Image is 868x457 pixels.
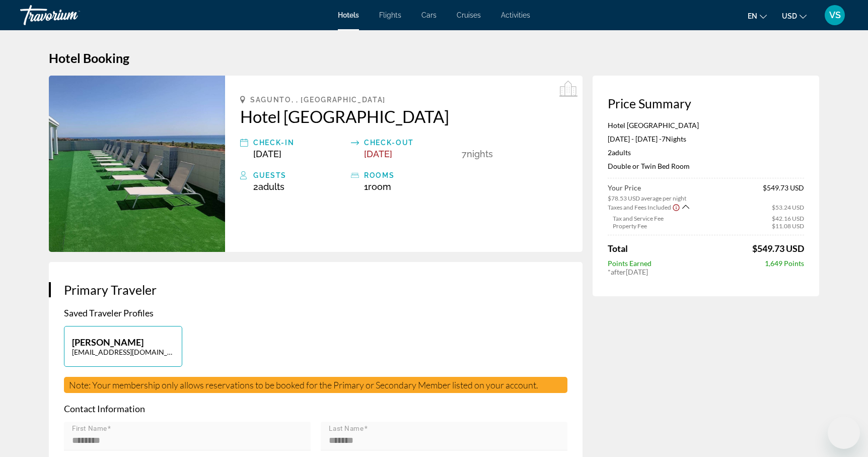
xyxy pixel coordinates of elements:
[822,5,848,26] button: User Menu
[49,50,819,66] h1: Hotel Booking
[64,403,567,414] p: Contact Information
[611,268,626,276] span: after
[240,106,567,126] a: Hotel [GEOGRAPHIC_DATA]
[662,135,666,143] span: 7
[772,222,804,230] span: $11.08 USD
[666,135,686,143] span: Nights
[467,149,493,159] span: Nights
[253,181,284,192] span: 2
[49,76,225,252] img: Hotel Vent de Mar
[613,222,647,230] span: Property Fee
[608,204,671,211] span: Taxes and Fees Included
[748,9,767,23] button: Change language
[72,348,174,356] p: [EMAIL_ADDRESS][DOMAIN_NAME]
[782,12,797,20] span: USD
[612,148,631,157] span: Adults
[608,202,689,212] button: Show Taxes and Fees breakdown
[462,149,467,159] span: 7
[608,135,804,143] p: [DATE] - [DATE] -
[829,10,841,20] span: VS
[608,96,804,111] h3: Price Summary
[782,9,807,23] button: Change currency
[765,259,804,268] span: 1,649 Points
[64,326,182,367] button: [PERSON_NAME][EMAIL_ADDRESS][DOMAIN_NAME]
[250,96,386,104] span: Sagunto, , [GEOGRAPHIC_DATA]
[20,2,121,28] a: Travorium
[64,307,567,318] p: Saved Traveler Profiles
[364,169,457,181] div: rooms
[772,215,804,222] span: $42.16 USD
[253,137,346,149] div: Check-in
[748,12,757,20] span: en
[608,148,631,157] span: 2
[608,268,804,276] div: * [DATE]
[64,282,567,297] h3: Primary Traveler
[421,11,437,19] a: Cars
[457,11,481,19] a: Cruises
[763,183,804,202] span: $549.73 USD
[772,204,804,211] span: $53.24 USD
[613,215,664,222] span: Tax and Service Fee
[608,183,686,192] span: Your Price
[364,137,457,149] div: Check-out
[69,379,538,390] span: Note: Your membership only allows reservations to be booked for the Primary or Secondary Member l...
[379,11,401,19] a: Flights
[608,194,686,202] span: $78.53 USD average per night
[368,181,391,192] span: Room
[608,243,628,254] span: Total
[258,181,284,192] span: Adults
[608,259,652,268] span: Points Earned
[338,11,359,19] a: Hotels
[364,181,391,192] span: 1
[608,162,804,170] p: Double or Twin Bed Room
[253,149,281,159] span: [DATE]
[364,149,392,159] span: [DATE]
[608,121,804,129] p: Hotel [GEOGRAPHIC_DATA]
[72,425,107,433] mat-label: First Name
[329,425,364,433] mat-label: Last Name
[752,243,804,254] span: $549.73 USD
[501,11,530,19] a: Activities
[253,169,346,181] div: Guests
[828,417,860,449] iframe: Кнопка запуска окна обмена сообщениями
[672,203,680,212] button: Show Taxes and Fees disclaimer
[72,337,174,348] p: [PERSON_NAME]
